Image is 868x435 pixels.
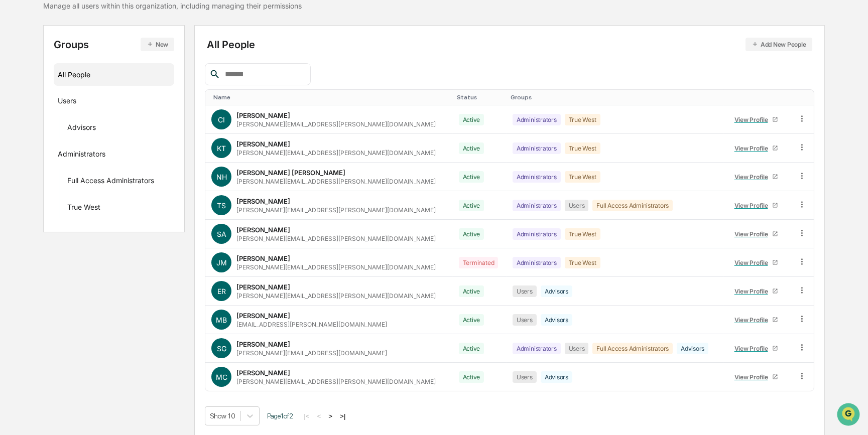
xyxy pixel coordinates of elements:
div: True West [565,257,600,268]
iframe: Open customer support [836,402,863,429]
a: View Profile [730,169,782,185]
div: Administrators [513,171,561,183]
div: [PERSON_NAME][EMAIL_ADDRESS][PERSON_NAME][DOMAIN_NAME] [236,292,436,300]
button: >| [337,412,348,420]
div: Users [513,314,537,326]
div: [PERSON_NAME] [PERSON_NAME] [236,169,345,177]
div: [PERSON_NAME] [236,283,290,291]
div: Toggle SortBy [511,94,720,101]
div: [PERSON_NAME] [236,340,290,348]
div: Advisors [677,343,708,354]
a: View Profile [730,341,782,356]
div: Advisors [541,314,572,326]
a: View Profile [730,283,782,299]
span: ER [217,287,226,296]
button: |< [301,412,312,420]
div: Groups [54,38,174,51]
div: [PERSON_NAME] [236,226,290,234]
div: View Profile [734,173,772,181]
div: [PERSON_NAME][EMAIL_ADDRESS][PERSON_NAME][DOMAIN_NAME] [236,178,436,185]
span: SA [217,230,226,238]
div: Active [459,171,484,183]
div: True West [565,114,600,125]
div: Active [459,314,484,326]
div: Toggle SortBy [728,94,787,101]
span: NH [216,173,227,181]
a: View Profile [730,255,782,270]
div: True West [565,228,600,240]
span: CI [218,115,225,124]
a: View Profile [730,226,782,242]
div: Administrators [513,142,561,154]
div: [PERSON_NAME] [236,369,290,377]
div: [PERSON_NAME][EMAIL_ADDRESS][PERSON_NAME][DOMAIN_NAME] [236,263,436,271]
div: Administrators [58,150,105,162]
div: Administrators [513,114,561,125]
div: View Profile [734,230,772,238]
a: View Profile [730,140,782,156]
span: MB [216,316,227,324]
div: All People [58,66,170,83]
div: View Profile [734,287,772,295]
div: Toggle SortBy [457,94,503,101]
div: We're available if you need us! [34,87,127,95]
div: View Profile [734,144,772,152]
div: [PERSON_NAME] [236,312,290,320]
span: SG [217,344,226,353]
div: [PERSON_NAME] [236,197,290,205]
div: Advisors [541,285,572,297]
div: Administrators [513,343,561,354]
div: [PERSON_NAME] [236,254,290,262]
div: View Profile [734,345,772,352]
div: Active [459,228,484,240]
div: Start new chat [34,77,165,87]
div: Users [565,343,589,354]
span: Data Lookup [20,146,63,156]
div: Active [459,142,484,154]
button: Add New People [746,38,812,51]
p: How can we help? [10,21,183,37]
div: Administrators [513,228,561,240]
button: > [325,412,335,420]
a: 🔎Data Lookup [6,141,67,160]
div: Users [513,371,537,383]
div: Users [565,200,589,211]
div: [PERSON_NAME][EMAIL_ADDRESS][DOMAIN_NAME] [236,349,387,357]
div: All People [207,38,812,51]
a: 🖐️Preclearance [6,122,69,140]
span: Pylon [100,170,121,178]
div: View Profile [734,316,772,324]
button: New [141,38,174,51]
div: Active [459,200,484,211]
div: Active [459,285,484,297]
div: [PERSON_NAME][EMAIL_ADDRESS][PERSON_NAME][DOMAIN_NAME] [236,206,436,214]
div: Toggle SortBy [213,94,448,101]
div: Full Access Administrators [67,176,154,188]
a: Powered byPylon [71,170,121,178]
span: JM [216,258,227,267]
div: Advisors [541,371,572,383]
span: KT [217,144,226,153]
div: View Profile [734,373,772,381]
div: View Profile [734,116,772,123]
div: View Profile [734,259,772,266]
a: View Profile [730,112,782,127]
div: Active [459,114,484,125]
div: True West [565,171,600,183]
div: [PERSON_NAME] [236,111,290,119]
a: View Profile [730,369,782,385]
div: [PERSON_NAME][EMAIL_ADDRESS][PERSON_NAME][DOMAIN_NAME] [236,235,436,242]
div: Active [459,343,484,354]
div: 🔎 [10,147,18,155]
div: True West [565,142,600,154]
div: Users [58,96,76,108]
div: Manage all users within this organization, including managing their permissions [43,2,302,10]
a: View Profile [730,312,782,328]
div: Administrators [513,257,561,268]
div: Advisors [67,123,96,135]
button: Start new chat [171,80,183,92]
div: Active [459,371,484,383]
div: Users [513,285,537,297]
div: 🖐️ [10,127,18,135]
